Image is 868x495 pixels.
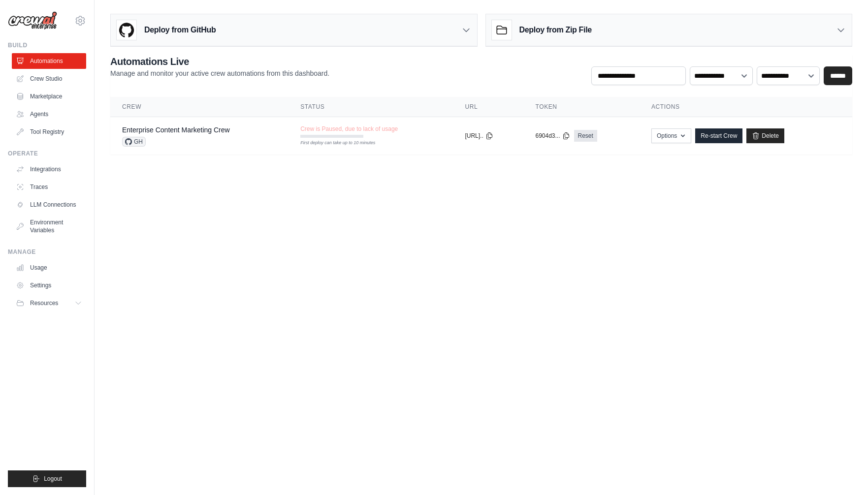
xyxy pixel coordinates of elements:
[30,299,58,307] span: Resources
[110,68,329,78] p: Manage and monitor your active crew automations from this dashboard.
[12,124,86,140] a: Tool Registry
[144,24,216,36] h3: Deploy from GitHub
[12,295,86,311] button: Resources
[300,140,363,147] div: First deploy can take up to 10 minutes
[651,128,691,143] button: Options
[12,71,86,87] a: Crew Studio
[695,128,742,143] a: Re-start Crew
[110,97,289,117] th: Crew
[12,260,86,276] a: Usage
[574,130,597,142] a: Reset
[300,125,398,133] span: Crew is Paused, due to lack of usage
[122,137,146,147] span: GH
[640,97,852,117] th: Actions
[12,278,86,293] a: Settings
[12,161,86,177] a: Integrations
[12,215,86,238] a: Environment Variables
[12,53,86,69] a: Automations
[8,470,86,487] button: Logout
[819,448,868,495] iframe: Chat Widget
[8,41,86,49] div: Build
[453,97,523,117] th: URL
[8,11,57,30] img: Logo
[110,55,329,68] h2: Automations Live
[8,150,86,157] div: Operate
[746,128,784,143] a: Delete
[8,248,86,256] div: Manage
[519,24,592,36] h3: Deploy from Zip File
[535,132,570,140] button: 6904d3...
[819,448,868,495] div: Widget de chat
[12,89,86,104] a: Marketplace
[44,475,62,483] span: Logout
[523,97,640,117] th: Token
[12,179,86,195] a: Traces
[12,106,86,122] a: Agents
[122,126,230,134] a: Enterprise Content Marketing Crew
[289,97,453,117] th: Status
[117,20,136,40] img: GitHub Logo
[12,197,86,213] a: LLM Connections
